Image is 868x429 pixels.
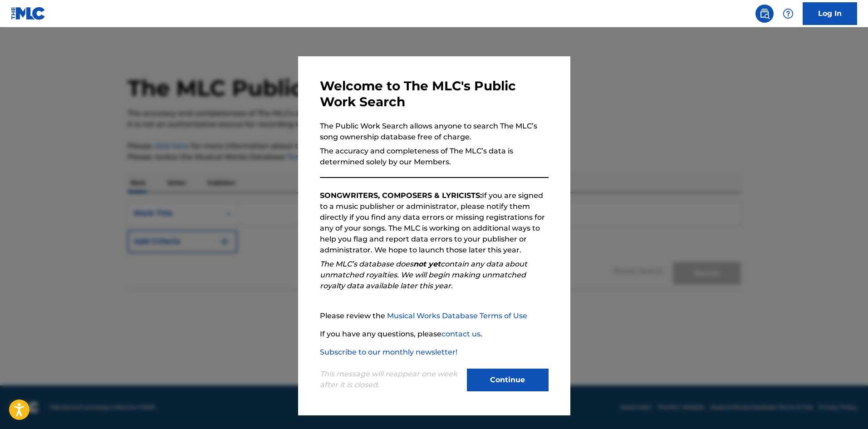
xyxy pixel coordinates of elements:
a: contact us [441,330,481,338]
p: If you have any questions, please . [320,329,549,340]
p: The accuracy and completeness of The MLC’s data is determined solely by our Members. [320,146,549,168]
p: The Public Work Search allows anyone to search The MLC’s song ownership database free of charge. [320,121,549,143]
button: Continue [467,369,549,391]
a: Log In [803,2,857,25]
img: search [759,8,770,19]
em: The MLC’s database does contain any data about unmatched royalties. We will begin making unmatche... [320,260,527,290]
p: Please review the [320,311,549,321]
img: MLC Logo [11,7,46,20]
strong: SONGWRITERS, COMPOSERS & LYRICISTS: [320,191,482,200]
a: Musical Works Database Terms of Use [387,311,527,320]
a: Public Search [755,5,774,23]
h3: Welcome to The MLC's Public Work Search [320,78,549,110]
p: This message will reappear one week after it is closed. [320,369,461,390]
img: help [783,8,794,19]
a: Subscribe to our monthly newsletter! [320,348,457,356]
p: If you are signed to a music publisher or administrator, please notify them directly if you find ... [320,190,549,256]
strong: not yet [413,260,441,268]
div: Help [779,5,797,23]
